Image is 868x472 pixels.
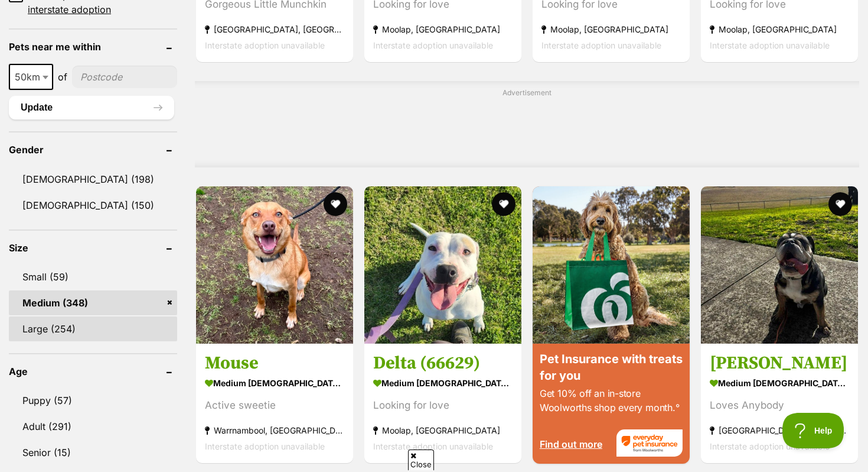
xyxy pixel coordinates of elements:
button: favourite [828,192,852,216]
div: Loves Anybody [710,398,849,414]
span: 50km [9,64,53,90]
strong: Moolap, [GEOGRAPHIC_DATA] [710,21,849,37]
div: Advertisement [195,81,859,167]
img: Oskar - British Bulldog [701,186,858,344]
div: Active sweetie [205,398,344,414]
strong: [GEOGRAPHIC_DATA], [GEOGRAPHIC_DATA] [710,423,849,439]
a: Delta (66629) medium [DEMOGRAPHIC_DATA] Dog Looking for love Moolap, [GEOGRAPHIC_DATA] Interstate... [364,344,521,464]
input: postcode [72,66,177,88]
strong: Moolap, [GEOGRAPHIC_DATA] [541,21,681,37]
h3: Mouse [205,353,344,375]
a: [DEMOGRAPHIC_DATA] (150) [9,193,177,218]
strong: [GEOGRAPHIC_DATA], [GEOGRAPHIC_DATA] [205,21,344,37]
header: Gender [9,144,177,155]
header: Age [9,366,177,377]
h3: Delta (66629) [373,353,513,375]
header: Size [9,243,177,253]
strong: Moolap, [GEOGRAPHIC_DATA] [373,423,513,439]
span: of [58,70,67,84]
a: Medium (348) [9,290,177,315]
a: Mouse medium [DEMOGRAPHIC_DATA] Dog Active sweetie Warrnambool, [GEOGRAPHIC_DATA] Interstate adop... [196,344,353,464]
button: Update [9,96,174,119]
span: Close [408,450,434,470]
span: Interstate adoption unavailable [710,40,830,50]
strong: Moolap, [GEOGRAPHIC_DATA] [373,21,513,37]
span: Interstate adoption unavailable [710,442,830,452]
a: Senior (15) [9,440,177,465]
img: Mouse - Australian Kelpie Dog [196,186,353,344]
span: Interstate adoption unavailable [541,40,661,50]
strong: Warrnambool, [GEOGRAPHIC_DATA] [205,423,344,439]
a: [DEMOGRAPHIC_DATA] (198) [9,167,177,192]
div: Looking for love [373,398,513,414]
span: Interstate adoption unavailable [205,442,325,452]
img: Delta (66629) - American Staffordshire Terrier Dog [364,186,521,344]
span: Interstate adoption unavailable [373,40,493,50]
a: Small (59) [9,264,177,289]
a: Large (254) [9,316,177,341]
a: Adult (291) [9,414,177,439]
span: 50km [10,69,52,85]
iframe: Help Scout Beacon - Open [782,413,844,448]
a: [PERSON_NAME] medium [DEMOGRAPHIC_DATA] Dog Loves Anybody [GEOGRAPHIC_DATA], [GEOGRAPHIC_DATA] In... [701,344,858,464]
strong: medium [DEMOGRAPHIC_DATA] Dog [373,375,513,392]
span: Interstate adoption unavailable [205,40,325,50]
button: favourite [492,192,515,216]
h3: [PERSON_NAME] [710,353,849,375]
strong: medium [DEMOGRAPHIC_DATA] Dog [710,375,849,392]
button: favourite [324,192,347,216]
a: Puppy (57) [9,388,177,413]
span: Interstate adoption unavailable [373,442,493,452]
strong: medium [DEMOGRAPHIC_DATA] Dog [205,375,344,392]
header: Pets near me within [9,41,177,52]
